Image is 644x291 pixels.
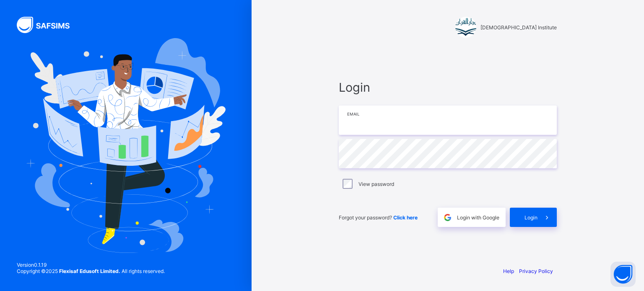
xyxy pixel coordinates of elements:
[443,213,452,222] img: google.396cfc9801f0270233282035f929180a.svg
[17,262,165,268] span: Version 0.1.19
[457,214,499,221] span: Login with Google
[17,268,165,274] span: Copyright © 2025 All rights reserved.
[358,181,394,187] label: View password
[393,214,418,221] a: Click here
[610,262,636,287] button: Open asap
[525,214,538,221] span: Login
[59,268,120,274] strong: Flexisaf Edusoft Limited.
[17,17,80,33] img: SAFSIMS Logo
[519,268,553,274] a: Privacy Policy
[26,38,226,252] img: Hero Image
[480,24,557,31] span: [DEMOGRAPHIC_DATA] Institute
[503,268,514,274] a: Help
[339,214,418,221] span: Forgot your password?
[339,80,557,95] span: Login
